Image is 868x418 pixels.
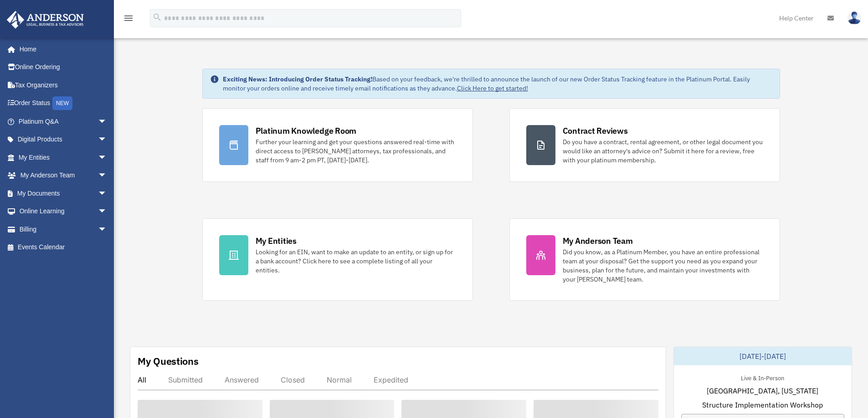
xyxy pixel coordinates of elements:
div: Expedited [374,375,408,384]
span: arrow_drop_down [98,148,116,167]
strong: Exciting News: Introducing Order Status Tracking! [223,75,372,83]
div: My Anderson Team [563,235,633,247]
a: Platinum Q&Aarrow_drop_down [6,112,121,131]
a: Digital Productsarrow_drop_down [6,131,121,149]
a: Order StatusNEW [6,94,121,113]
span: arrow_drop_down [98,202,116,221]
div: All [138,375,146,384]
div: Do you have a contract, rental agreement, or other legal document you would like an attorney's ad... [563,137,763,165]
i: search [152,12,162,22]
a: Billingarrow_drop_down [6,220,121,238]
div: Closed [281,375,305,384]
div: Normal [327,375,352,384]
div: Platinum Knowledge Room [256,125,357,136]
div: Live & In-Person [734,373,791,382]
img: User Pic [847,11,861,25]
div: NEW [52,96,72,110]
i: menu [123,13,134,24]
span: arrow_drop_down [98,184,116,203]
a: My Entities Looking for an EIN, want to make an update to an entity, or sign up for a bank accoun... [202,218,473,301]
div: My Entities [256,235,297,247]
span: arrow_drop_down [98,112,116,131]
a: menu [123,16,134,24]
div: Did you know, as a Platinum Member, you have an entire professional team at your disposal? Get th... [563,247,763,284]
a: Click Here to get started! [457,84,528,92]
a: Home [6,40,116,58]
a: Events Calendar [6,238,121,257]
a: My Anderson Teamarrow_drop_down [6,166,121,185]
a: My Anderson Team Did you know, as a Platinum Member, you have an entire professional team at your... [509,218,780,301]
div: My Questions [138,354,199,368]
span: arrow_drop_down [98,131,116,149]
div: Based on your feedback, we're thrilled to announce the launch of our new Order Status Tracking fe... [223,75,772,93]
a: Contract Reviews Do you have a contract, rental agreement, or other legal document you would like... [509,108,780,182]
div: Contract Reviews [563,125,628,136]
div: Looking for an EIN, want to make an update to an entity, or sign up for a bank account? Click her... [256,247,456,275]
span: arrow_drop_down [98,220,116,239]
span: [GEOGRAPHIC_DATA], [US_STATE] [707,385,818,396]
a: Tax Organizers [6,76,121,94]
div: Further your learning and get your questions answered real-time with direct access to [PERSON_NAM... [256,137,456,165]
a: My Documentsarrow_drop_down [6,184,121,202]
a: Platinum Knowledge Room Further your learning and get your questions answered real-time with dire... [202,108,473,182]
span: arrow_drop_down [98,166,116,185]
a: Online Ordering [6,58,121,76]
a: My Entitiesarrow_drop_down [6,148,121,166]
div: [DATE]-[DATE] [674,347,852,365]
img: Anderson Advisors Platinum Portal [4,11,87,29]
a: Online Learningarrow_drop_down [6,202,121,221]
div: Answered [225,375,259,384]
span: Structure Implementation Workshop [702,399,823,410]
div: Submitted [168,375,203,384]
